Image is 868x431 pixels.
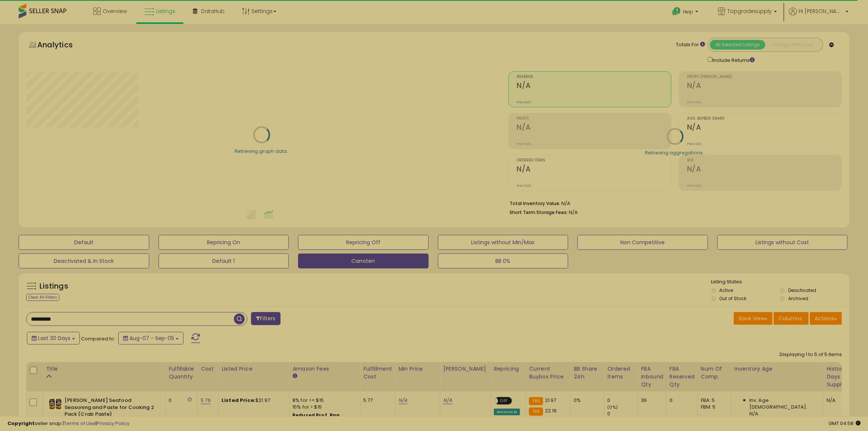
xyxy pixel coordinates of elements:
[641,365,663,388] div: FBA inbound Qty
[734,365,820,373] div: Inventory Age
[7,420,129,427] div: seller snap | |
[577,235,708,250] button: Non Competitive
[799,7,843,15] span: Hi [PERSON_NAME]
[363,397,389,404] div: 5.77
[292,412,341,418] b: Reduced Prof. Rng.
[19,235,149,250] button: Default
[222,365,286,373] div: Listed Price
[607,397,637,404] div: 0
[201,365,215,373] div: Cost
[702,56,764,64] div: Include Returns
[727,7,772,15] span: Topgradesupply
[40,281,68,292] h5: Listings
[720,287,733,293] label: Active
[701,404,726,410] div: FBM: 5
[169,365,194,381] div: Fulfillable Quantity
[607,404,618,410] small: (0%)
[222,397,283,404] div: $21.97
[774,312,809,325] button: Columns
[64,420,95,427] a: Terms of Use
[201,397,211,404] a: 5.76
[666,1,706,24] a: Help
[292,373,297,380] small: Amazon Fees.
[363,365,392,381] div: Fulfillment Cost
[65,397,155,420] b: [PERSON_NAME] Seafood Seasoning and Paste for Cooking 2 Pack (Crab Paste)
[298,235,429,250] button: Repricing Off
[828,420,861,427] span: 2025-10-6 04:58 GMT
[159,235,289,250] button: Repricing On
[545,397,557,404] span: 21.97
[129,334,174,342] span: Aug-07 - Sep-05
[292,397,354,404] div: 8% for <= $15
[27,332,80,345] button: Last 30 Days
[720,295,747,302] label: Out of Stock
[292,404,354,410] div: 15% for > $15
[19,254,149,268] button: Deactivated & In Stock
[676,41,705,48] div: Totals For
[545,407,557,414] span: 22.19
[789,7,849,24] a: Hi [PERSON_NAME]
[498,398,510,404] span: OFF
[672,7,681,16] i: Get Help
[810,312,842,325] button: Actions
[670,365,695,388] div: FBA Reserved Qty
[607,365,634,381] div: Ordered Items
[710,40,765,50] button: All Selected Listings
[37,40,87,52] h5: Analytics
[765,40,821,50] button: Listings With Cost
[398,365,437,373] div: Min Price
[159,254,289,268] button: Default 1
[788,295,808,302] label: Archived
[701,365,728,381] div: Num of Comp.
[529,408,543,416] small: FBA
[778,315,802,322] span: Columns
[169,397,192,404] div: 0
[701,397,726,404] div: FBA: 5
[235,148,289,154] div: Retrieving graph data..
[443,397,452,404] a: N/A
[156,7,175,15] span: Listings
[494,409,520,415] div: Amazon AI
[7,420,35,427] strong: Copyright
[683,9,693,15] span: Help
[103,7,127,15] span: Overview
[438,235,568,250] button: Listings without Min/Max
[46,365,162,373] div: Title
[827,397,851,404] div: N/A
[298,254,429,268] button: Carroten
[788,287,816,293] label: Deactivated
[97,420,129,427] a: Privacy Policy
[222,397,256,404] b: Listed Price:
[292,365,357,373] div: Amazon Fees
[251,312,280,325] button: Filters
[670,397,692,404] div: 0
[443,365,488,373] div: [PERSON_NAME]
[641,397,661,404] div: 36
[26,294,59,301] div: Clear All Filters
[717,235,848,250] button: Listings without Cost
[574,397,598,404] div: 0%
[81,335,115,342] span: Compared to:
[398,397,407,404] a: N/A
[734,312,773,325] button: Save View
[38,334,70,342] span: Last 30 Days
[48,397,63,410] img: 51NgRj8kRkL._SL40_.jpg
[574,365,601,381] div: BB Share 24h.
[749,410,758,417] span: N/A
[529,397,543,405] small: FBA
[118,332,184,345] button: Aug-07 - Sep-05
[201,7,225,15] span: DataHub
[529,365,567,381] div: Current Buybox Price
[607,410,637,417] div: 0
[711,279,849,286] p: Listing States:
[780,351,842,358] div: Displaying 1 to 5 of 5 items
[645,149,705,156] div: Retrieving aggregations..
[749,397,818,410] span: Inv. Age [DEMOGRAPHIC_DATA]:
[827,365,854,388] div: Historical Days Of Supply
[438,254,568,268] button: BB 0%
[494,365,523,373] div: Repricing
